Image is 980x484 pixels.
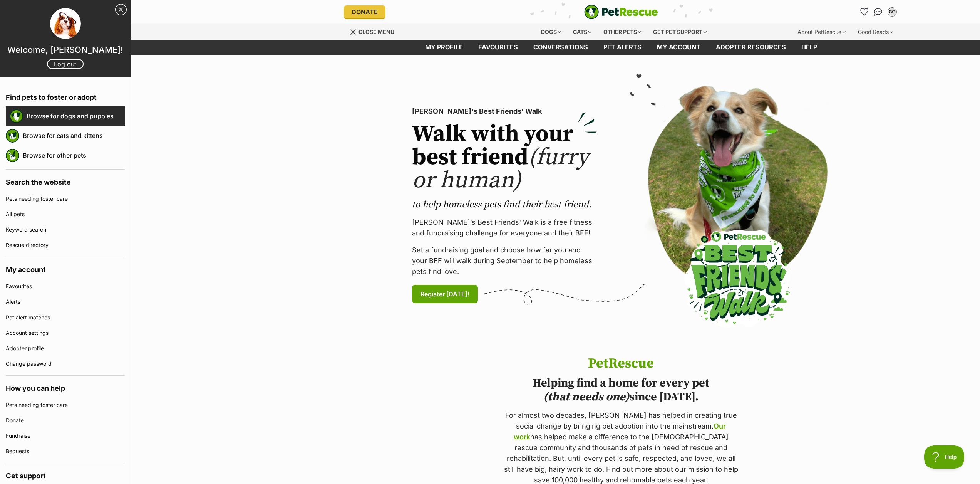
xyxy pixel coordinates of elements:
a: Pets needing foster care [6,397,125,413]
a: Conversations [872,6,885,18]
img: chat-41dd97257d64d25036548639549fe6c8038ab92f7586957e7f3b1b290dea8141.svg [874,8,882,16]
a: Close Sidebar [115,4,127,15]
iframe: Help Scout Beacon - Open [924,445,965,469]
ul: Account quick links [858,6,898,18]
a: Donate [344,5,385,18]
a: Pet alert matches [6,310,125,325]
h4: How you can help [6,376,125,397]
a: Log out [47,59,84,69]
img: petrescue logo [10,109,23,123]
h4: Search the website [6,170,125,191]
img: profile image [50,8,81,39]
h1: PetRescue [503,356,740,371]
div: Other pets [598,24,647,40]
div: GG [888,8,896,16]
div: Cats [568,24,597,40]
a: All pets [6,207,125,222]
a: Favourites [471,40,526,55]
a: Adopter profile [6,341,125,356]
a: Fundraise [6,428,125,444]
a: Donate [6,413,125,428]
a: Menu [350,24,400,38]
a: Favourites [858,6,871,18]
a: Pet alerts [596,40,649,55]
a: Browse for other pets [23,147,125,163]
i: (that needs one) [543,390,629,404]
span: Register [DATE]! [420,289,469,299]
a: Help [794,40,825,55]
div: Get pet support [648,24,712,40]
img: petrescue logo [6,129,19,143]
p: to help homeless pets find their best friend. [412,198,597,211]
a: Bequests [6,444,125,459]
a: PetRescue [584,5,658,19]
a: Browse for cats and kittens [23,128,125,144]
div: Good Reads [853,24,898,40]
a: Change password [6,356,125,371]
a: Adopter resources [708,40,794,55]
a: conversations [526,40,596,55]
a: Rescue directory [6,237,125,253]
a: Alerts [6,294,125,309]
span: (furry or human) [412,143,589,195]
div: About PetRescue [792,24,851,40]
a: Pets needing foster care [6,191,125,207]
span: Close menu [358,29,394,35]
a: Register [DATE]! [412,285,478,303]
img: petrescue logo [6,149,19,162]
p: Set a fundraising goal and choose how far you and your BFF will walk during September to help hom... [412,245,597,277]
img: logo-e224e6f780fb5917bec1dbf3a21bbac754714ae5b6737aabdf751b685950b380.svg [584,5,658,19]
a: Keyword search [6,222,125,237]
a: Favourites [6,279,125,294]
a: Browse for dogs and puppies [27,108,125,124]
a: My profile [417,40,471,55]
h4: My account [6,257,125,279]
h4: Find pets to foster or adopt [6,85,125,106]
div: Dogs [536,24,566,40]
img: consumer-privacy-logo.png [1,1,7,7]
button: My account [886,6,898,18]
p: [PERSON_NAME]'s Best Friends' Walk [412,106,597,117]
h2: Helping find a home for every pet since [DATE]. [503,376,740,404]
h2: Walk with your best friend [412,123,597,192]
a: My account [649,40,708,55]
p: [PERSON_NAME]’s Best Friends' Walk is a free fitness and fundraising challenge for everyone and t... [412,217,597,239]
a: Account settings [6,325,125,341]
